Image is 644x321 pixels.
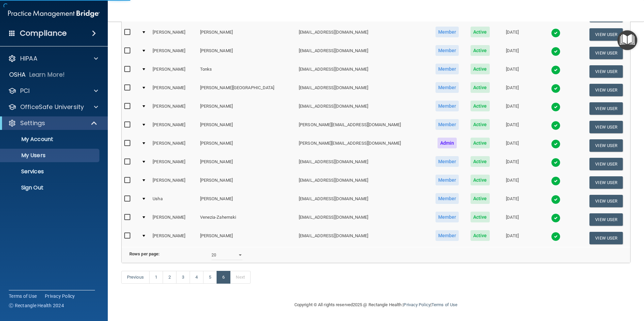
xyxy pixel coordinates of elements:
span: Member [436,175,459,185]
img: tick.e7d51cea.svg [551,195,560,204]
span: Active [471,119,490,130]
button: View User [589,84,623,96]
button: Open Resource Center [617,30,637,50]
button: View User [589,176,623,189]
td: [PERSON_NAME][EMAIL_ADDRESS][DOMAIN_NAME] [296,118,429,136]
p: My Users [4,152,96,159]
td: [PERSON_NAME] [150,44,197,62]
td: [PERSON_NAME] [197,99,296,118]
td: [DATE] [495,173,529,192]
span: Active [471,175,490,185]
p: Learn More! [29,71,65,79]
a: Terms of Use [431,302,457,307]
td: [PERSON_NAME] [197,155,296,173]
p: OSHA [9,71,26,79]
td: [EMAIL_ADDRESS][DOMAIN_NAME] [296,62,429,81]
td: [PERSON_NAME] [197,229,296,247]
td: [PERSON_NAME] [150,210,197,229]
img: tick.e7d51cea.svg [551,65,560,75]
a: 1 [149,271,163,284]
td: [EMAIL_ADDRESS][DOMAIN_NAME] [296,192,429,210]
span: Active [471,45,490,56]
a: Settings [8,119,98,127]
img: tick.e7d51cea.svg [551,47,560,56]
td: [PERSON_NAME] [197,44,296,62]
button: View User [589,158,623,170]
td: [DATE] [495,44,529,62]
a: Privacy Policy [404,302,430,307]
td: [DATE] [495,136,529,155]
p: Sign Out [4,184,96,191]
span: Member [436,119,459,130]
td: [DATE] [495,210,529,229]
td: [DATE] [495,81,529,99]
span: Member [436,64,459,74]
a: HIPAA [8,55,98,63]
p: My Account [4,136,96,143]
td: Tonks [197,62,296,81]
td: [PERSON_NAME] [197,25,296,44]
button: View User [589,28,623,41]
td: [PERSON_NAME] [150,229,197,247]
span: Active [471,193,490,204]
td: [EMAIL_ADDRESS][DOMAIN_NAME] [296,44,429,62]
td: Venezia-Zahemski [197,210,296,229]
td: [PERSON_NAME] [150,99,197,118]
img: tick.e7d51cea.svg [551,232,560,241]
button: View User [589,121,623,133]
td: [DATE] [495,99,529,118]
span: Member [436,27,459,37]
td: [PERSON_NAME] [197,118,296,136]
td: [DATE] [495,192,529,210]
td: [EMAIL_ADDRESS][DOMAIN_NAME] [296,210,429,229]
span: Member [436,82,459,93]
span: Member [436,156,459,167]
img: tick.e7d51cea.svg [551,28,560,38]
td: [PERSON_NAME] [150,136,197,155]
span: Active [471,138,490,148]
td: [PERSON_NAME] [150,81,197,99]
button: View User [589,139,623,152]
td: [DATE] [495,155,529,173]
td: [EMAIL_ADDRESS][DOMAIN_NAME] [296,99,429,118]
img: tick.e7d51cea.svg [551,139,560,149]
button: View User [589,232,623,244]
img: tick.e7d51cea.svg [551,84,560,93]
td: [DATE] [495,62,529,81]
a: 4 [190,271,203,284]
span: Ⓒ Rectangle Health 2024 [9,302,64,309]
td: [EMAIL_ADDRESS][DOMAIN_NAME] [296,81,429,99]
img: tick.e7d51cea.svg [551,121,560,130]
button: View User [589,47,623,59]
a: Privacy Policy [45,293,75,299]
span: Active [471,156,490,167]
p: HIPAA [20,55,37,63]
span: Member [436,212,459,222]
a: PCI [8,87,98,95]
td: [PERSON_NAME] [150,118,197,136]
h4: Compliance [20,29,67,38]
span: Member [436,45,459,56]
a: 6 [217,271,230,284]
td: [PERSON_NAME] [150,155,197,173]
p: OfficeSafe University [20,103,84,111]
p: PCI [20,87,30,95]
b: Rows per page: [129,251,160,256]
span: Active [471,82,490,93]
td: [DATE] [495,118,529,136]
span: Active [471,27,490,37]
a: Next [230,271,250,284]
td: [PERSON_NAME] [197,173,296,192]
td: Usha [150,192,197,210]
td: [PERSON_NAME] [150,25,197,44]
a: Previous [121,271,150,284]
a: Terms of Use [9,293,37,299]
td: [EMAIL_ADDRESS][DOMAIN_NAME] [296,155,429,173]
td: [PERSON_NAME] [150,62,197,81]
td: [EMAIL_ADDRESS][DOMAIN_NAME] [296,25,429,44]
p: Services [4,168,96,175]
p: Settings [20,119,45,127]
img: tick.e7d51cea.svg [551,102,560,112]
button: View User [589,65,623,78]
button: View User [589,195,623,207]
